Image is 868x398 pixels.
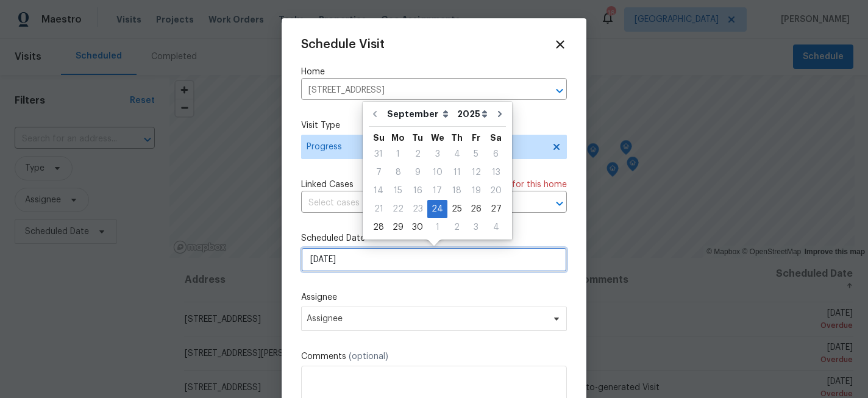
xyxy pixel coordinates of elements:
span: Progress [307,141,544,153]
div: 23 [408,201,427,218]
div: 29 [388,219,408,236]
div: Sat Oct 04 2025 [486,218,506,236]
div: Sun Aug 31 2025 [369,145,388,163]
div: 4 [447,146,466,163]
div: Sun Sep 28 2025 [369,218,388,236]
div: Sun Sep 07 2025 [369,163,388,182]
div: Mon Sep 08 2025 [388,163,408,182]
div: Sun Sep 21 2025 [369,200,388,218]
div: 20 [486,182,506,199]
div: Mon Sep 22 2025 [388,200,408,218]
div: Thu Sep 25 2025 [447,200,466,218]
span: Linked Cases [301,179,354,191]
div: 17 [427,182,447,199]
div: Tue Sep 23 2025 [408,200,427,218]
div: Fri Sep 12 2025 [466,163,486,182]
button: Go to previous month [366,102,384,126]
div: Sat Sep 13 2025 [486,163,506,182]
input: Select cases [301,194,533,213]
span: Close [553,38,567,51]
button: Go to next month [491,102,509,126]
div: Tue Sep 02 2025 [408,145,427,163]
div: Mon Sep 01 2025 [388,145,408,163]
div: Wed Sep 24 2025 [427,200,447,218]
div: 31 [369,146,388,163]
div: Mon Sep 15 2025 [388,182,408,200]
div: 1 [388,146,408,163]
div: 30 [408,219,427,236]
div: Sat Sep 06 2025 [486,145,506,163]
div: 4 [486,219,506,236]
abbr: Thursday [451,133,463,142]
div: 10 [427,164,447,181]
div: Fri Oct 03 2025 [466,218,486,236]
div: Thu Sep 11 2025 [447,163,466,182]
div: 6 [486,146,506,163]
abbr: Tuesday [412,133,423,142]
button: Open [551,195,568,212]
div: Sun Sep 14 2025 [369,182,388,200]
div: 3 [466,219,486,236]
div: 5 [466,146,486,163]
div: 19 [466,182,486,199]
div: 7 [369,164,388,181]
div: Fri Sep 26 2025 [466,200,486,218]
div: 18 [447,182,466,199]
div: 24 [427,201,447,218]
span: Assignee [307,314,546,324]
input: M/D/YYYY [301,247,567,272]
div: 8 [388,164,408,181]
div: 3 [427,146,447,163]
label: Home [301,66,567,78]
abbr: Monday [391,133,405,142]
div: Wed Oct 01 2025 [427,218,447,236]
abbr: Sunday [373,133,385,142]
abbr: Saturday [490,133,502,142]
div: 16 [408,182,427,199]
div: 2 [408,146,427,163]
label: Comments [301,350,567,363]
abbr: Wednesday [431,133,444,142]
div: 13 [486,164,506,181]
div: Tue Sep 09 2025 [408,163,427,182]
div: Wed Sep 10 2025 [427,163,447,182]
div: Wed Sep 17 2025 [427,182,447,200]
div: 11 [447,164,466,181]
div: Mon Sep 29 2025 [388,218,408,236]
div: 9 [408,164,427,181]
div: 14 [369,182,388,199]
label: Scheduled Date [301,232,567,244]
div: 12 [466,164,486,181]
div: Thu Sep 18 2025 [447,182,466,200]
div: 26 [466,201,486,218]
div: Sat Sep 27 2025 [486,200,506,218]
div: Thu Oct 02 2025 [447,218,466,236]
div: 2 [447,219,466,236]
div: 15 [388,182,408,199]
div: Tue Sep 30 2025 [408,218,427,236]
div: 27 [486,201,506,218]
div: Fri Sep 19 2025 [466,182,486,200]
div: Sat Sep 20 2025 [486,182,506,200]
div: 28 [369,219,388,236]
div: Tue Sep 16 2025 [408,182,427,200]
select: Month [384,105,454,123]
label: Visit Type [301,119,567,132]
abbr: Friday [472,133,480,142]
div: 25 [447,201,466,218]
select: Year [454,105,491,123]
div: 22 [388,201,408,218]
div: Fri Sep 05 2025 [466,145,486,163]
div: 1 [427,219,447,236]
label: Assignee [301,291,567,304]
div: 21 [369,201,388,218]
span: Schedule Visit [301,38,385,51]
div: Wed Sep 03 2025 [427,145,447,163]
button: Open [551,82,568,99]
span: (optional) [349,352,388,361]
input: Enter in an address [301,81,533,100]
div: Thu Sep 04 2025 [447,145,466,163]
